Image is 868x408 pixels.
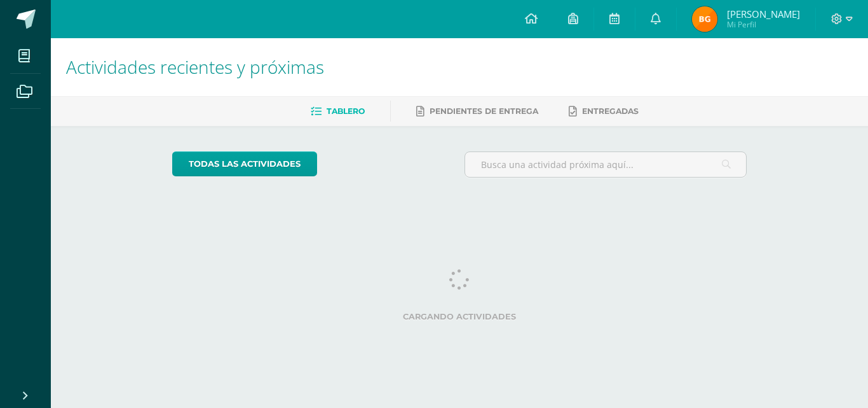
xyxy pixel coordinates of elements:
[327,106,365,116] span: Tablero
[692,6,717,32] img: 8b4bf27614ed66a5e291145a55fe3c2f.png
[430,106,538,116] span: Pendientes de entrega
[66,55,324,79] span: Actividades recientes y próximas
[172,312,747,321] label: Cargando actividades
[416,101,538,122] a: Pendientes de entrega
[311,101,365,122] a: Tablero
[727,19,800,30] span: Mi Perfil
[569,101,639,122] a: Entregadas
[582,106,639,116] span: Entregadas
[465,152,747,177] input: Busca una actividad próxima aquí...
[172,151,317,176] a: todas las Actividades
[727,8,800,20] span: [PERSON_NAME]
